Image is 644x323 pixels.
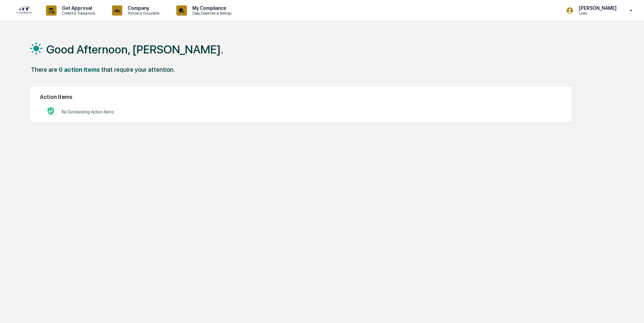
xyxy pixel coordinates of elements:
p: Users [574,11,620,16]
h1: Good Afternoon, [PERSON_NAME]. [46,43,223,56]
p: Get Approval [57,5,99,11]
div: that require your attention. [101,66,175,73]
img: No Actions logo [47,107,55,115]
img: logo [16,6,33,15]
p: [PERSON_NAME] [574,5,620,11]
p: Policies & Documents [122,11,163,16]
p: Company [122,5,163,11]
h2: Action Items [40,94,562,100]
p: Content & Transactions [57,11,99,16]
div: 0 action items [59,66,100,73]
p: My Compliance [187,5,235,11]
div: There are [31,66,57,73]
p: Data, Deadlines & Settings [187,11,235,16]
p: No Outstanding Action Items [62,109,114,114]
